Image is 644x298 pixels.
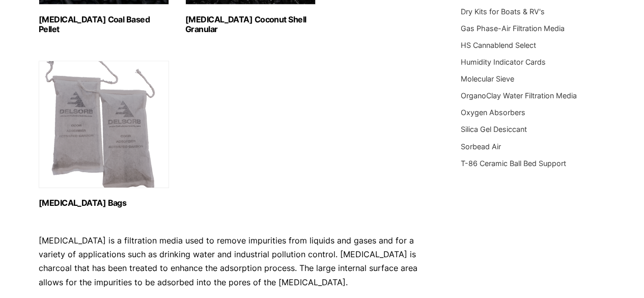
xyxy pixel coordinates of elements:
[39,15,169,34] h2: [MEDICAL_DATA] Coal Based Pellet
[461,74,514,83] a: Molecular Sieve
[185,15,316,34] h2: [MEDICAL_DATA] Coconut Shell Granular
[39,61,169,208] a: Visit product category Activated Carbon Bags
[461,58,546,66] a: Humidity Indicator Cards
[461,159,566,168] a: T-86 Ceramic Ball Bed Support
[461,108,525,117] a: Oxygen Absorbers
[39,198,169,208] h2: [MEDICAL_DATA] Bags
[39,234,433,289] p: [MEDICAL_DATA] is a filtration media used to remove impurities from liquids and gases and for a v...
[461,41,536,49] a: HS Cannablend Select
[461,24,565,33] a: Gas Phase-Air Filtration Media
[461,125,527,133] a: Silica Gel Desiccant
[461,91,577,100] a: OrganoClay Water Filtration Media
[39,61,169,188] img: Activated Carbon Bags
[461,142,501,151] a: Sorbead Air
[461,7,545,16] a: Dry Kits for Boats & RV's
